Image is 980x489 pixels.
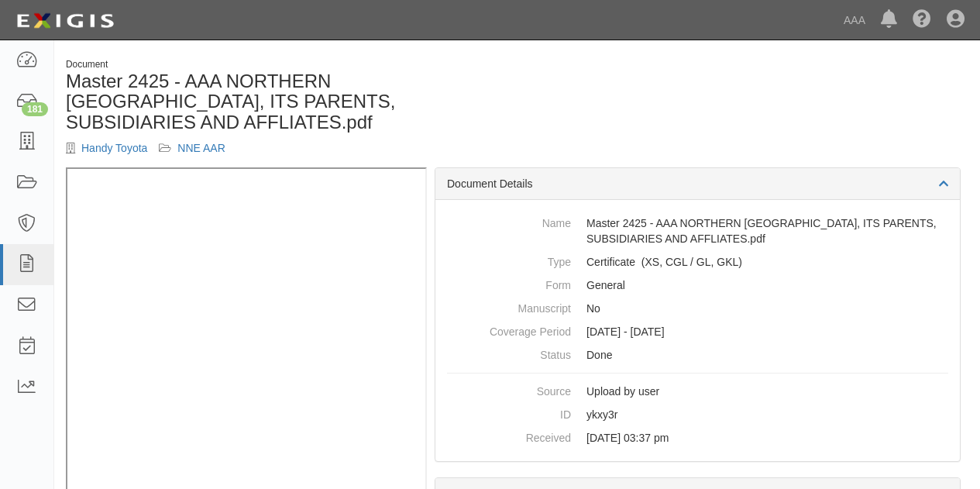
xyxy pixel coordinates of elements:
div: 181 [22,102,48,116]
div: Document Details [435,168,960,200]
dd: ykxy3r [447,403,948,426]
dd: [DATE] - [DATE] [447,320,948,343]
dt: Received [447,426,571,446]
dt: Type [447,250,571,270]
a: Handy Toyota [81,142,147,154]
a: NNE AAR [177,142,225,154]
dt: Status [447,343,571,363]
dt: Coverage Period [447,320,571,339]
dt: Form [447,274,571,293]
div: Document [66,58,506,71]
dt: Manuscript [447,297,571,316]
dd: No [447,297,948,320]
dd: Excess/Umbrella Liability Commercial General Liability / Garage Liability Garage Keepers Liability [447,250,948,274]
dt: Name [447,212,571,231]
h1: Master 2425 - AAA NORTHERN [GEOGRAPHIC_DATA], ITS PARENTS, SUBSIDIARIES AND AFFLIATES.pdf [66,71,506,133]
dt: Source [447,380,571,399]
dt: ID [447,403,571,422]
dd: General [447,274,948,297]
img: logo-5460c22ac91f19d4615b14bd174203de0afe785f0fc80cf4dbbc73dc1793850b.png [12,7,119,35]
dd: Upload by user [447,380,948,403]
dd: Done [447,343,948,367]
dd: Master 2425 - AAA NORTHERN [GEOGRAPHIC_DATA], ITS PARENTS, SUBSIDIARIES AND AFFLIATES.pdf [447,212,948,250]
a: AAA [836,5,873,36]
i: Help Center - Complianz [913,11,931,29]
dd: [DATE] 03:37 pm [447,426,948,449]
